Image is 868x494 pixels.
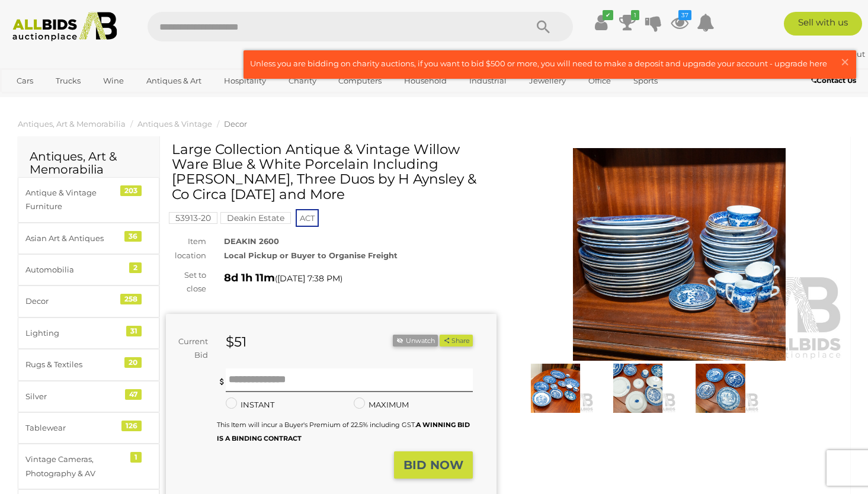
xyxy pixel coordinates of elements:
[18,223,159,254] a: Asian Art & Antiques 36
[811,74,859,87] a: Contact Us
[7,12,123,41] img: Allbids.com.au
[581,71,619,91] a: Office
[600,364,676,413] img: Large Collection Antique & Vintage Willow Ware Blue & White Porcelain Including Burleigh Ware, Th...
[393,335,438,347] li: Unwatch this item
[296,209,319,227] span: ACT
[281,71,324,91] a: Charity
[25,186,123,214] div: Antique & Vintage Furniture
[514,148,845,361] img: Large Collection Antique & Vintage Willow Ware Blue & White Porcelain Including Burleigh Ware, Th...
[120,294,142,304] div: 258
[125,389,142,400] div: 47
[25,358,123,371] div: Rugs & Textiles
[169,212,217,224] mark: 53913-20
[157,268,215,296] div: Set to close
[811,76,856,85] b: Contact Us
[25,294,123,308] div: Decor
[121,421,142,431] div: 126
[25,232,123,245] div: Asian Art & Antiques
[18,119,126,129] a: Antiques, Art & Memorabilia
[18,177,159,223] a: Antique & Vintage Furniture 203
[9,91,108,110] a: [GEOGRAPHIC_DATA]
[216,71,274,91] a: Hospitality
[678,10,691,20] i: 37
[784,12,861,36] a: Sell with us
[172,142,494,202] h1: Large Collection Antique & Vintage Willow Ware Blue & White Porcelain Including [PERSON_NAME], Th...
[18,254,159,286] a: Automobilia 2
[226,398,274,412] label: INSTANT
[592,12,610,33] a: ✔
[521,71,574,91] a: Jewellery
[631,10,639,20] i: 1
[18,317,159,349] a: Lighting 31
[790,49,825,59] strong: oksure
[275,274,342,283] span: ( )
[124,357,142,368] div: 20
[25,263,123,277] div: Automobilia
[25,390,123,403] div: Silver
[224,236,279,246] strong: DEAKIN 2600
[25,453,123,480] div: Vintage Cameras, Photography & AV
[220,213,291,223] a: Deakin Estate
[18,349,159,380] a: Rugs & Textiles 20
[517,364,594,413] img: Large Collection Antique & Vintage Willow Ware Blue & White Porcelain Including Burleigh Ware, Th...
[166,335,217,363] div: Current Bid
[354,398,409,412] label: MAXIMUM
[224,271,275,284] strong: 8d 1h 11m
[403,458,463,472] strong: BID NOW
[18,412,159,444] a: Tablewear 126
[18,444,159,489] a: Vintage Cameras, Photography & AV 1
[137,119,212,129] a: Antiques & Vintage
[619,12,636,33] a: 1
[18,381,159,412] a: Silver 47
[25,421,123,435] div: Tablewear
[157,235,215,262] div: Item location
[682,364,758,413] img: Large Collection Antique & Vintage Willow Ware Blue & White Porcelain Including Burleigh Ware, Th...
[440,335,472,347] button: Share
[30,150,148,176] h2: Antiques, Art & Memorabilia
[48,71,88,91] a: Trucks
[603,10,613,20] i: ✔
[139,71,209,91] a: Antiques & Art
[169,213,217,223] a: 53913-20
[217,421,470,442] small: This Item will incur a Buyer's Premium of 22.5% including GST.
[126,326,142,336] div: 31
[124,231,142,242] div: 36
[393,335,438,347] button: Unwatch
[226,333,246,350] strong: $51
[130,452,142,463] div: 1
[331,71,389,91] a: Computers
[671,12,688,33] a: 37
[129,262,142,273] div: 2
[831,49,865,59] a: Sign Out
[394,451,473,479] button: BID NOW
[224,251,398,260] strong: Local Pickup or Buyer to Organise Freight
[277,273,340,284] span: [DATE] 7:38 PM
[224,119,247,129] a: Decor
[790,49,827,59] a: oksure
[220,212,291,224] mark: Deakin Estate
[626,71,665,91] a: Sports
[827,49,829,59] span: |
[462,71,514,91] a: Industrial
[120,185,142,196] div: 203
[25,326,123,340] div: Lighting
[9,71,41,91] a: Cars
[18,286,159,317] a: Decor 258
[95,71,132,91] a: Wine
[396,71,454,91] a: Household
[514,12,573,41] button: Search
[840,50,850,73] span: ×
